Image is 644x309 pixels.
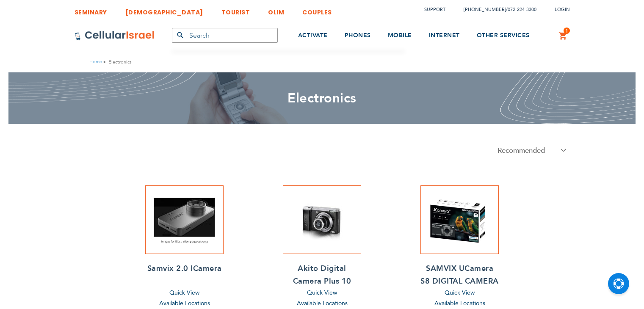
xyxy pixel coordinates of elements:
span: Electronics [287,89,357,107]
a: PHONES [345,20,371,52]
a: OTHER SERVICES [477,20,530,52]
a: Support [424,6,445,13]
a: 072-224-3300 [508,6,536,13]
span: OTHER SERVICES [477,31,530,39]
a: MOBILE [388,20,412,52]
a: Available Locations [434,299,485,307]
img: Samvix 2.0 ICamera [151,186,218,254]
strong: Electronics [108,58,132,66]
a: [DEMOGRAPHIC_DATA] [125,2,203,18]
span: 1 [565,28,568,34]
a: Available Locations [297,299,348,307]
a: Quick View [283,288,361,298]
a: OLIM [268,2,284,18]
a: COUPLES [302,2,332,18]
a: 1 [558,31,568,41]
a: SEMINARY [75,2,107,18]
a: ACTIVATE [298,20,328,52]
a: Home [89,58,102,65]
span: INTERNET [429,31,460,39]
img: Akito Digital Camera Plus 10 [288,186,356,254]
span: Quick View [169,289,199,297]
input: Search [172,28,278,43]
a: Available Locations [159,299,210,307]
span: Login [555,6,570,13]
a: INTERNET [429,20,460,52]
a: Samvix 2.0 ICamera [145,262,224,275]
a: [PHONE_NUMBER] [464,6,506,13]
span: PHONES [345,31,371,39]
span: MOBILE [388,31,412,39]
select: . . . . [491,145,570,156]
span: Quick View [445,289,475,297]
span: Quick View [307,289,337,297]
span: ACTIVATE [298,31,328,39]
a: TOURIST [221,2,250,18]
a: Akito Digital Camera Plus 10 [283,262,361,288]
a: SAMVIX UCamera S8 DIGITAL CAMERA [420,262,499,288]
li: / [455,3,536,16]
img: Cellular Israel Logo [75,30,155,41]
a: Quick View [420,288,499,298]
img: SAMVIX UCamera S8 DIGITAL CAMERA [426,186,494,254]
a: Quick View [145,288,224,298]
